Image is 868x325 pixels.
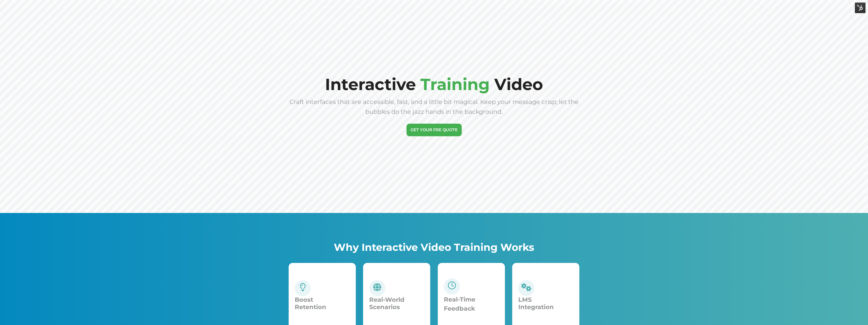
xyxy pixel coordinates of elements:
[855,3,865,13] img: HubSpot Tools Menu Toggle
[334,241,534,253] span: Why Interactive Video Training Works
[494,74,543,94] span: Video
[406,124,462,136] a: GET YOUR FRE QUOTE
[518,296,554,311] span: LMS Integration
[369,296,404,311] span: Real-World Scenarios
[325,74,416,94] span: Interactive
[295,296,326,311] span: Boost Retention
[444,296,475,312] span: Real-Time Feedback
[289,98,579,115] span: Craft interfaces that are accessible, fast, and a little bit magical. Keep your message crisp; le...
[420,74,490,94] span: Training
